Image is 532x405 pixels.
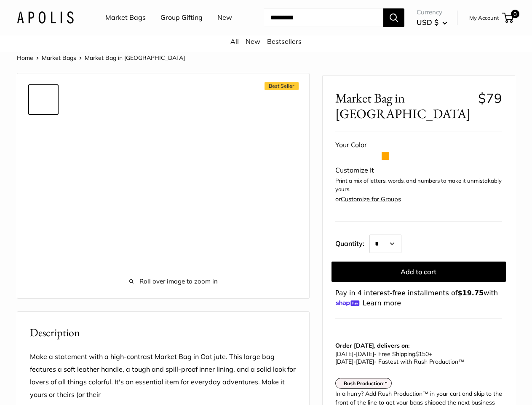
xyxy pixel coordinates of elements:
h2: Description [30,324,297,341]
div: or [335,194,401,205]
button: USD $ [417,16,447,29]
a: Home [17,54,33,62]
span: $79 [478,90,502,106]
a: Customize for Groups [341,195,401,203]
span: $150 [415,350,429,358]
span: [DATE] [356,358,374,365]
span: - [353,350,356,358]
strong: Rush Production™ [344,380,388,386]
img: Apolis [17,11,74,24]
span: [DATE] [335,358,353,365]
a: Market Bags [42,54,76,62]
span: [DATE] [356,350,374,358]
p: Print a mix of letters, words, and numbers to make it unmistakably yours. [335,177,502,193]
a: 0 [503,13,513,23]
span: 0 [511,10,519,18]
p: - Free Shipping + [335,350,498,365]
strong: Order [DATE], delivers on: [335,342,409,349]
label: Quantity: [335,232,369,253]
input: Search... [264,8,383,27]
a: Bestsellers [267,37,302,46]
span: [DATE] [335,350,353,358]
span: Market Bag in [GEOGRAPHIC_DATA] [335,90,472,121]
a: Market Bags [105,11,146,24]
a: New [217,11,232,24]
span: USD $ [417,18,438,27]
span: - [353,358,356,365]
button: Add to cart [331,262,506,282]
span: Roll over image to zoom in [85,275,262,287]
span: Market Bag in [GEOGRAPHIC_DATA] [85,54,185,62]
nav: Breadcrumb [17,52,185,63]
span: Best Seller [265,82,299,90]
span: Currency [417,6,447,18]
a: Market Bag in Oat [28,118,59,148]
a: Group Gifting [160,11,203,24]
div: Your Color [335,139,502,151]
a: Market Bag in Oat [28,84,59,115]
a: Market Bag in Oat [28,186,59,216]
span: - Fastest with Rush Production™ [335,358,464,365]
div: Customize It [335,164,502,177]
a: My Account [469,13,499,23]
a: Market Bag in Oat [28,152,59,182]
a: New [246,37,260,46]
button: Search [383,8,404,27]
a: All [230,37,239,46]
